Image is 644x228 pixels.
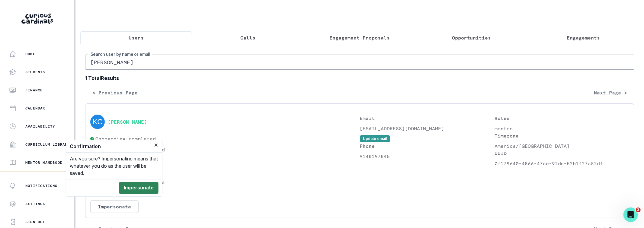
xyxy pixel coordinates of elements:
iframe: Intercom live chat [623,207,638,222]
button: Update email [360,135,390,142]
p: Users [129,34,144,41]
p: Engagements [567,34,600,41]
p: Students [25,70,45,74]
button: < Previous Page [85,87,145,99]
button: Impersonate [90,200,139,213]
p: Settings [25,201,45,206]
p: Curriculum Library [25,142,70,147]
p: Email [360,115,495,122]
p: Sign Out [25,220,45,224]
p: Notifications [25,183,58,188]
p: UUID [495,150,629,157]
img: Curious Cardinals Logo [21,14,53,24]
b: 1 Total Results [85,74,634,82]
p: Phone [360,142,495,150]
div: Are you sure? Impersonating means that whatever you do as the user will be saved. [66,153,162,179]
button: Next Page > [587,87,634,99]
img: svg [90,115,105,129]
header: Confirmation [66,140,162,153]
p: Availability [25,124,55,129]
p: Home [25,52,35,56]
p: Engagement Proposals [330,34,390,41]
button: Impersonate [119,182,159,194]
p: Opportunities [452,34,491,41]
p: America/[GEOGRAPHIC_DATA] [495,142,629,150]
button: Close [152,141,160,149]
p: Timezone [495,132,629,139]
button: [PERSON_NAME] [108,119,147,125]
p: Calendar [25,106,45,111]
p: Roles [495,115,629,122]
p: mentor [495,125,629,132]
p: 9148197845 [360,153,495,160]
p: 0f179640-4866-47ce-92dc-52b1f27a82df [495,160,629,167]
p: Onboarding completed [95,135,156,142]
p: Mentor Handbook [25,160,62,165]
span: 2 [636,207,641,212]
p: Calls [240,34,255,41]
p: [EMAIL_ADDRESS][DOMAIN_NAME] [360,125,495,132]
p: Finance [25,88,43,93]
